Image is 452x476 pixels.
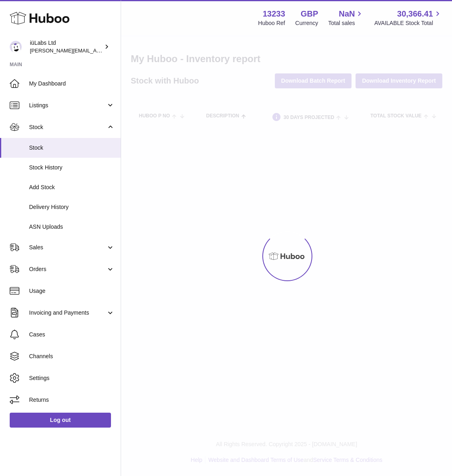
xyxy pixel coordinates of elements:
span: Stock [29,123,106,131]
a: NaN Total sales [328,8,364,27]
strong: GBP [301,8,318,19]
span: 30,366.41 [397,8,433,19]
span: Orders [29,265,106,273]
img: annunziata@iulabs.co [10,41,22,53]
span: Total sales [328,19,364,27]
span: Sales [29,244,106,251]
span: My Dashboard [29,80,115,88]
span: Stock History [29,164,115,171]
a: Log out [10,413,111,427]
strong: 13233 [263,8,285,19]
span: Cases [29,331,115,338]
span: Channels [29,353,115,360]
span: [PERSON_NAME][EMAIL_ADDRESS][DOMAIN_NAME] [30,47,162,54]
div: iüLabs Ltd [30,39,103,54]
span: ASN Uploads [29,223,115,231]
a: 30,366.41 AVAILABLE Stock Total [374,8,442,27]
span: Returns [29,396,115,404]
span: NaN [339,8,355,19]
span: Usage [29,287,115,295]
div: Currency [295,19,318,27]
span: Delivery History [29,203,115,211]
span: Settings [29,374,115,382]
span: AVAILABLE Stock Total [374,19,442,27]
span: Invoicing and Payments [29,309,106,317]
span: Listings [29,102,106,109]
span: Stock [29,144,115,152]
div: Huboo Ref [258,19,285,27]
span: Add Stock [29,184,115,191]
